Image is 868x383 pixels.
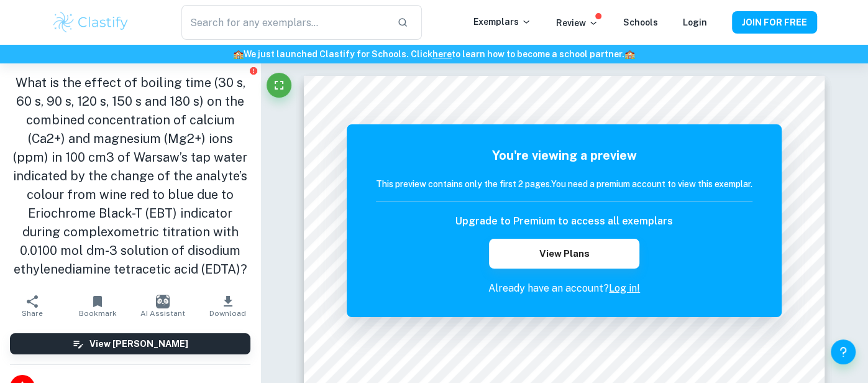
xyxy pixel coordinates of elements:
img: AI Assistant [156,295,170,308]
p: Review [556,16,598,30]
button: AI Assistant [130,288,196,323]
h5: You're viewing a preview [376,146,752,165]
a: here [432,49,452,59]
button: View [PERSON_NAME] [10,333,250,354]
button: Help and Feedback [831,339,856,364]
h6: Upgrade to Premium to access all exemplars [455,214,673,229]
span: AI Assistant [140,309,185,318]
span: Download [209,309,246,318]
p: Already have an account? [376,281,752,296]
h6: This preview contains only the first 2 pages. You need a premium account to view this exemplar. [376,177,752,191]
img: Clastify logo [52,10,130,35]
input: Search for any exemplars... [181,5,386,40]
button: View Plans [489,239,639,269]
a: Login [683,17,707,27]
button: Download [195,288,260,323]
span: 🏫 [233,49,244,59]
span: 🏫 [624,49,635,59]
button: Bookmark [65,288,130,323]
button: JOIN FOR FREE [732,11,817,34]
span: Bookmark [79,309,117,318]
p: Exemplars [473,15,531,29]
button: Fullscreen [267,73,291,98]
button: Report issue [249,66,258,75]
h1: What is the effect of boiling time (30 s, 60 s, 90 s, 120 s, 150 s and 180 s) on the combined con... [10,73,250,279]
span: Share [22,309,43,318]
h6: View [PERSON_NAME] [89,337,188,351]
a: Schools [623,17,658,27]
a: Log in! [609,282,640,294]
h6: We just launched Clastify for Schools. Click to learn how to become a school partner. [2,47,866,61]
